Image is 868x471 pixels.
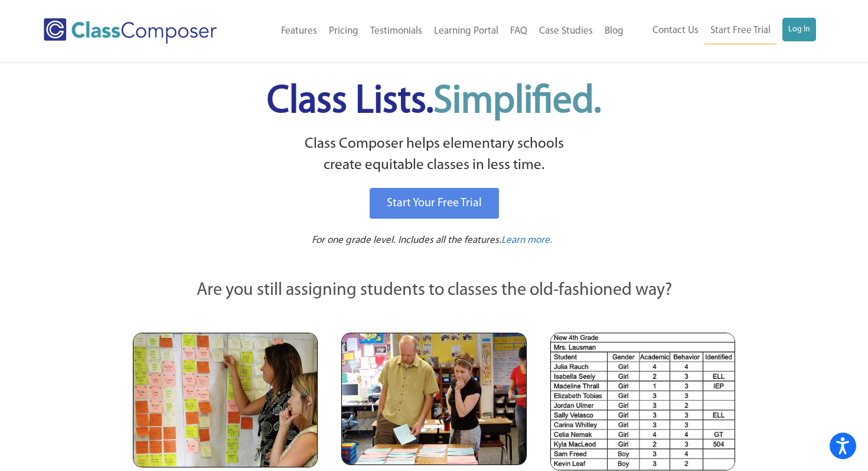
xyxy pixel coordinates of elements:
a: Case Studies [533,18,599,44]
a: Learning Portal [428,18,504,44]
span: Start Your Free Trial [387,197,482,209]
a: Blog [599,18,629,44]
p: Are you still assigning students to classes the old-fashioned way? [133,278,735,304]
p: Class Composer helps elementary schools create equitable classes in less time. [131,134,737,177]
img: Class Composer [44,18,217,44]
a: Pricing [323,18,364,44]
nav: Header Menu [247,18,629,44]
a: Start Your Free Trial [370,188,499,219]
a: Start Free Trial [704,18,776,44]
img: Blue and Pink Paper Cards [341,333,526,464]
a: Contact Us [647,18,704,44]
span: For one grade level. Includes all the features. [312,235,501,245]
span: Class Lists. [267,83,601,121]
a: Testimonials [364,18,428,44]
span: Simplified. [433,83,601,121]
a: Learn more. [501,233,552,248]
span: Learn more. [501,235,552,245]
a: Features [275,18,323,44]
img: Teachers Looking at Sticky Notes [133,333,318,467]
a: FAQ [504,18,533,44]
img: Spreadsheets [550,333,735,470]
a: Log In [782,18,816,41]
nav: Header Menu [629,18,816,44]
